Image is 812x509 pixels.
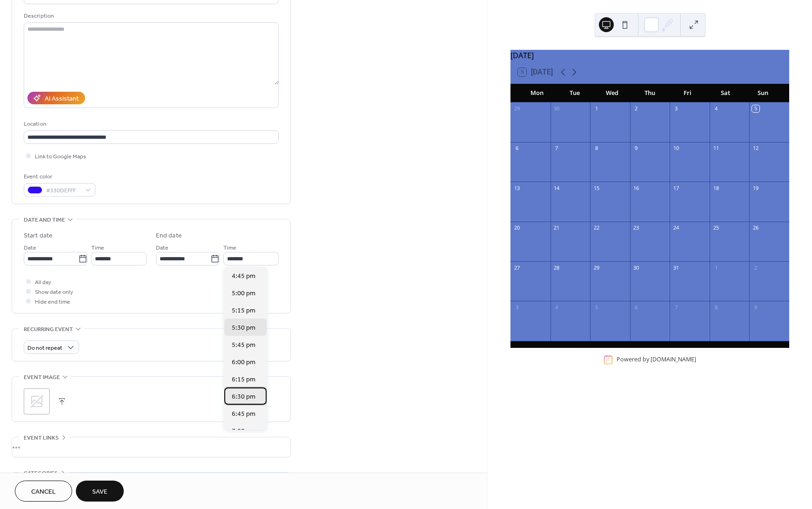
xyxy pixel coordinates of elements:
div: End date [156,231,182,241]
div: 16 [633,184,640,191]
div: Mon [518,84,556,102]
div: 29 [593,264,600,271]
span: Date [156,243,168,253]
div: 30 [553,105,560,112]
div: Event color [24,172,94,182]
div: 3 [513,304,520,311]
span: 6:15 pm [232,374,255,384]
div: 2 [752,264,759,271]
div: 8 [593,145,600,152]
div: Powered by [617,356,696,364]
span: All day [35,278,51,287]
div: Tue [556,84,593,102]
div: 19 [752,184,759,191]
div: AI Assistant [45,94,79,104]
button: Save [76,481,124,502]
span: Time [223,243,236,253]
span: Cancel [31,487,56,497]
div: [DATE] [510,50,789,61]
div: 14 [553,184,560,191]
span: Recurring event [24,325,73,334]
div: 11 [712,145,719,152]
span: Categories [24,468,58,478]
div: 13 [513,184,520,191]
span: Date [24,243,36,253]
div: Fri [669,84,706,102]
div: 3 [672,105,679,112]
div: Start date [24,231,53,241]
div: 4 [553,304,560,311]
div: 31 [672,264,679,271]
span: 6:00 pm [232,357,255,367]
div: Thu [631,84,669,102]
span: 5:30 pm [232,323,255,333]
div: 23 [633,224,640,231]
span: 5:00 pm [232,288,255,298]
a: [DOMAIN_NAME] [651,356,696,364]
span: #330DEFFF [46,186,81,196]
div: 2 [633,105,640,112]
div: 22 [593,224,600,231]
div: 15 [593,184,600,191]
div: 24 [672,224,679,231]
div: Wed [593,84,631,102]
div: 8 [712,304,719,311]
div: 28 [553,264,560,271]
div: 25 [712,224,719,231]
div: 4 [712,105,719,112]
span: Do not repeat [27,343,62,353]
span: Event links [24,433,59,443]
span: Hide end time [35,297,70,307]
div: 21 [553,224,560,231]
button: Cancel [15,481,72,502]
div: 7 [553,145,560,152]
div: 30 [633,264,640,271]
div: Location [24,119,277,129]
div: 27 [513,264,520,271]
span: Show date only [35,287,73,297]
div: 1 [712,264,719,271]
span: Link to Google Maps [35,152,86,162]
div: Sun [744,84,782,102]
span: Time [91,243,104,253]
span: Save [92,487,107,497]
div: 29 [513,105,520,112]
span: 6:30 pm [232,392,255,401]
span: 7:00 pm [232,426,255,436]
span: 4:45 pm [232,271,255,281]
div: 9 [633,145,640,152]
span: 6:45 pm [232,409,255,419]
span: Event image [24,373,60,382]
div: ; [24,388,50,414]
div: 7 [672,304,679,311]
span: 5:15 pm [232,305,255,315]
div: Description [24,11,277,21]
div: 20 [513,224,520,231]
div: 1 [593,105,600,112]
button: AI Assistant [27,92,85,104]
span: 5:45 pm [232,340,255,350]
div: ••• [12,437,290,457]
div: 9 [752,304,759,311]
div: 18 [712,184,719,191]
div: 6 [513,145,520,152]
div: 5 [752,105,759,112]
div: 5 [593,304,600,311]
div: 10 [672,145,679,152]
div: 26 [752,224,759,231]
span: Date and time [24,215,65,225]
div: 6 [633,304,640,311]
div: 12 [752,145,759,152]
div: 17 [672,184,679,191]
div: Sat [706,84,744,102]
